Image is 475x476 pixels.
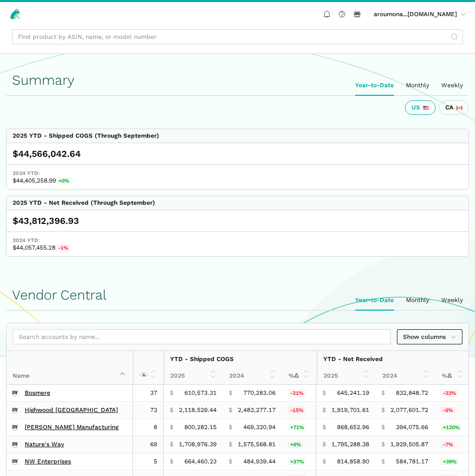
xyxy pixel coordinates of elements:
[12,29,463,44] input: Find product by ASIN, name, or model number
[434,385,468,402] td: -22.53%
[283,368,317,385] th: %Δ: activate to sort column ascending
[12,73,463,88] h1: Summary
[243,389,276,397] span: 770,283.06
[435,76,469,95] ui-tab: Weekly
[25,389,50,397] a: Bosmere
[170,424,173,431] span: $
[390,406,428,414] span: 2,077,601.72
[323,355,383,363] strong: YTD - Net Received
[170,406,173,414] span: $
[435,290,469,310] ui-tab: Weekly
[170,389,173,397] span: $
[238,406,276,414] span: 2,483,277.17
[371,9,469,20] a: aroumona...[DOMAIN_NAME]
[164,368,223,385] th: 2025: activate to sort column ascending
[349,290,400,310] ui-tab: Year-to-Date
[396,458,428,465] span: 584,781.17
[288,389,306,397] span: -21%
[229,458,232,465] span: $
[282,453,316,470] td: 37.02%
[403,332,456,341] span: Show columns
[13,177,462,185] span: $44,405,258.99
[13,169,462,177] span: 2024 YTD:
[184,389,217,397] span: 610,573.31
[179,441,217,448] span: 1,708,976.39
[412,104,420,111] span: US
[243,458,276,465] span: 484,939.44
[317,368,376,385] th: 2025: activate to sort column ascending
[55,244,71,252] span: -1%
[25,458,71,465] a: NW Enterprises
[400,76,435,95] ui-tab: Monthly
[282,402,316,419] td: -14.69%
[184,458,217,465] span: 664,460.23
[13,244,462,252] span: $44,057,455.28
[13,132,159,140] div: 2025 YTD - Shipped COGS (Through September)
[133,436,164,453] td: 69
[374,11,457,18] span: aroumona...[DOMAIN_NAME]
[322,424,326,431] span: $
[229,406,232,414] span: $
[397,329,462,344] a: Show columns
[337,458,369,465] span: 814,858.90
[381,406,385,414] span: $
[434,419,468,436] td: 120.43%
[170,458,173,465] span: $
[331,441,369,448] span: 1,795,288.38
[381,389,385,397] span: $
[25,441,64,448] a: Nature's Way
[376,368,436,385] th: 2024: activate to sort column ascending
[445,104,453,111] span: CA
[322,389,326,397] span: $
[7,351,133,385] th: Name : activate to sort column descending
[381,458,385,465] span: $
[133,385,164,402] td: 37
[170,441,173,448] span: $
[25,424,118,431] a: [PERSON_NAME] Manufacturing
[396,389,428,397] span: 832,848.72
[229,389,232,397] span: $
[322,406,326,414] span: $
[184,424,217,431] span: 800,282.15
[229,441,232,448] span: $
[288,441,303,448] span: +8%
[423,105,429,111] img: 226-united-states-3a775d967d35a21fe9d819e24afa6dfbf763e8f1ec2e2b5a04af89618ae55acb.svg
[170,355,234,363] strong: YTD - Shipped COGS
[282,436,316,453] td: 8.47%
[13,199,155,207] div: 2025 YTD - Net Received (Through September)
[390,441,428,448] span: 1,929,505.87
[440,458,459,465] span: +39%
[337,424,369,431] span: 868,652.96
[396,424,428,431] span: 394,075.66
[13,329,391,344] input: Search accounts by name...
[56,177,72,185] span: +0%
[133,402,164,419] td: 73
[337,389,369,397] span: 645,241.19
[238,441,276,448] span: 1,575,568.81
[331,406,369,414] span: 1,919,701.61
[13,148,462,160] div: $44,566,042.64
[322,441,326,448] span: $
[456,105,462,111] img: 243-canada-6dcbff6b5ddfbc3d576af9e026b5d206327223395eaa30c1e22b34077c083801.svg
[440,441,455,448] span: -7%
[229,424,232,431] span: $
[223,368,283,385] th: 2024: activate to sort column ascending
[288,406,306,414] span: -15%
[434,402,468,419] td: -7.60%
[288,458,306,465] span: +37%
[440,389,458,397] span: -23%
[381,441,385,448] span: $
[282,385,316,402] td: -20.73%
[133,419,164,436] td: 8
[349,76,400,95] ui-tab: Year-to-Date
[282,419,316,436] td: 70.52%
[400,290,435,310] ui-tab: Monthly
[12,287,463,303] h1: Vendor Central
[434,436,468,453] td: -6.96%
[381,424,385,431] span: $
[440,406,455,414] span: -8%
[322,458,326,465] span: $
[440,424,462,431] span: +120%
[13,215,462,227] div: $43,812,396.93
[179,406,217,414] span: 2,118,529.44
